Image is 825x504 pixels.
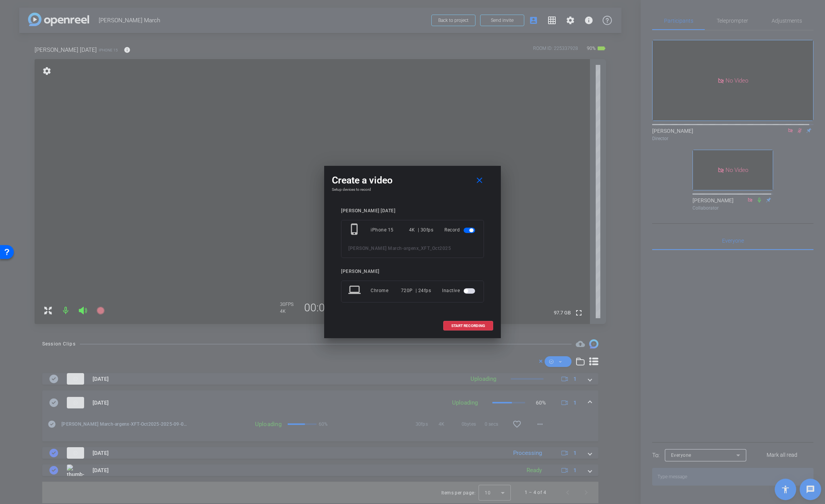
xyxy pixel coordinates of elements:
div: Record [444,223,477,237]
button: START RECORDING [443,321,493,330]
div: Create a video [332,174,493,187]
span: argenx_XFT_Oct2025 [404,246,451,251]
div: Chrome [371,284,401,297]
div: iPhone 15 [371,223,409,237]
div: 4K | 30fps [409,223,434,237]
div: [PERSON_NAME] [DATE] [341,208,484,214]
span: - [402,246,404,251]
mat-icon: laptop [348,284,362,297]
div: [PERSON_NAME] [341,269,484,274]
span: START RECORDING [451,324,485,328]
span: [PERSON_NAME] March [348,246,402,251]
mat-icon: phone_iphone [348,223,362,237]
div: Inactive [442,284,477,297]
div: 720P | 24fps [401,284,431,297]
h4: Setup devices to record [332,187,493,192]
mat-icon: close [475,176,484,185]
